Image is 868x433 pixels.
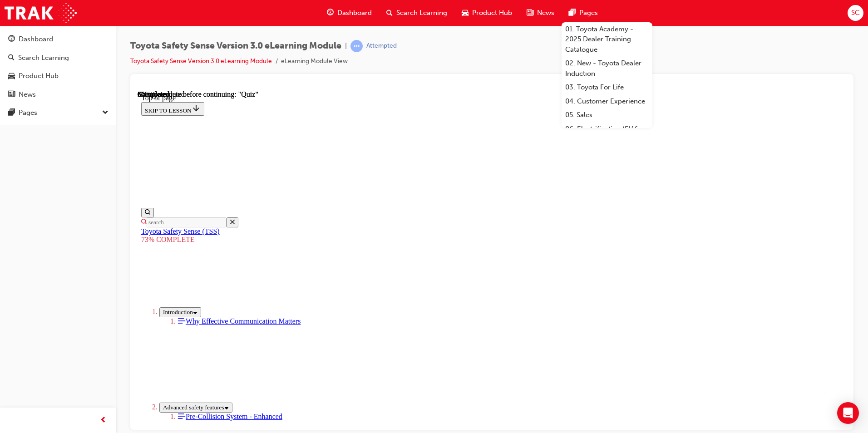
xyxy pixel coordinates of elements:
[7,17,63,24] span: SKIP TO LESSON
[8,35,15,44] span: guage-icon
[519,4,562,22] a: news-iconNews
[4,118,16,127] button: Show search bar
[462,7,469,19] span: car-icon
[562,56,652,80] a: 02. New - Toyota Dealer Induction
[4,68,112,84] a: Product Hub
[562,22,652,57] a: 01. Toyota Academy - 2025 Dealer Training Catalogue
[837,402,859,424] div: Open Intercom Messenger
[327,7,334,19] span: guage-icon
[130,57,272,65] a: Toyota Safety Sense Version 3.0 eLearning Module
[130,41,341,51] span: Toyota Safety Sense Version 3.0 eLearning Module
[19,89,36,100] div: News
[537,8,554,18] span: News
[379,4,454,22] a: search-iconSearch Learning
[8,72,15,80] span: car-icon
[19,34,53,44] div: Dashboard
[22,312,95,322] button: Toggle section: Advanced safety features
[4,31,112,48] a: Dashboard
[527,7,533,19] span: news-icon
[562,108,652,122] a: 05. Sales
[19,71,59,81] div: Product Hub
[366,42,397,50] div: Attempted
[4,145,705,153] div: 73% COMPLETE
[5,3,77,23] img: Trak
[337,8,372,18] span: Dashboard
[4,104,112,121] button: Pages
[562,4,605,22] a: pages-iconPages
[454,4,519,22] a: car-iconProduct Hub
[100,415,107,426] span: prev-icon
[345,41,347,51] span: |
[281,56,348,67] li: eLearning Module View
[472,8,512,18] span: Product Hub
[386,7,393,19] span: search-icon
[4,49,112,66] a: Search Learning
[562,122,652,146] a: 06. Electrification (EV & Hybrid)
[562,80,652,94] a: 03. Toyota For Life
[25,314,87,320] span: Advanced safety features
[350,40,363,52] span: learningRecordVerb_ATTEMPT-icon
[569,7,576,19] span: pages-icon
[4,86,112,103] a: News
[4,137,82,145] a: Toyota Safety Sense (TSS)
[8,91,15,99] span: news-icon
[562,94,652,108] a: 04. Customer Experience
[18,53,69,63] div: Search Learning
[22,217,64,227] button: Toggle section: Introduction
[396,8,447,18] span: Search Learning
[4,4,705,12] div: Top of page
[19,108,37,118] div: Pages
[8,54,15,62] span: search-icon
[851,8,860,18] span: SC
[25,218,55,225] span: Introduction
[848,5,863,21] button: SC
[579,8,598,18] span: Pages
[9,127,89,137] input: Search
[102,107,108,119] span: down-icon
[89,127,101,137] button: Close the search form
[320,4,379,22] a: guage-iconDashboard
[4,29,112,104] button: DashboardSearch LearningProduct HubNews
[4,12,67,25] button: SKIP TO LESSON
[8,109,15,117] span: pages-icon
